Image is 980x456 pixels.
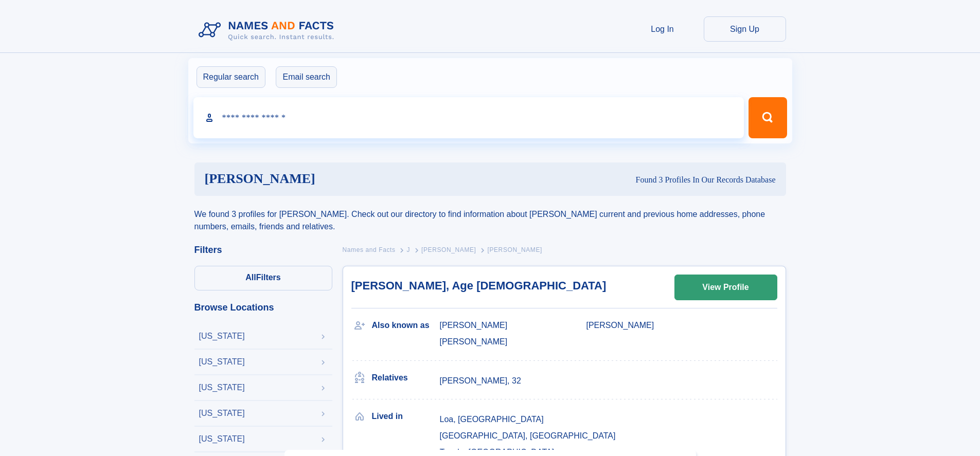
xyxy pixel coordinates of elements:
a: [PERSON_NAME] [421,243,476,256]
label: Email search [276,66,336,88]
h3: Relatives [372,369,440,387]
div: [US_STATE] [199,435,245,443]
img: Logo Names and Facts [194,16,343,44]
a: View Profile [675,275,777,300]
div: [US_STATE] [199,409,245,417]
input: search input [193,97,744,138]
a: Log In [621,16,704,42]
a: Names and Facts [343,243,396,256]
h3: Also known as [372,317,440,334]
label: Regular search [197,66,266,88]
div: Browse Locations [194,303,332,312]
label: Filters [194,266,332,290]
h1: [PERSON_NAME] [205,173,476,186]
div: We found 3 profiles for [PERSON_NAME]. Check out our directory to find information about [PERSON_... [194,196,786,233]
div: [US_STATE] [199,384,245,392]
span: Loa, [GEOGRAPHIC_DATA] [440,415,544,424]
a: [PERSON_NAME], Age [DEMOGRAPHIC_DATA] [351,279,607,292]
div: Found 3 Profiles In Our Records Database [475,174,775,186]
a: J [406,243,410,256]
span: All [245,273,256,282]
span: J [406,246,410,253]
span: [GEOGRAPHIC_DATA], [GEOGRAPHIC_DATA] [440,431,616,440]
button: Search Button [749,97,787,138]
span: [PERSON_NAME] [586,321,654,330]
div: View Profile [702,276,749,299]
span: [PERSON_NAME] [440,321,508,330]
div: [US_STATE] [199,358,245,366]
span: [PERSON_NAME] [487,246,542,253]
div: [US_STATE] [199,332,245,340]
span: [PERSON_NAME] [421,246,476,253]
div: Filters [194,245,332,254]
a: [PERSON_NAME], 32 [440,375,521,387]
span: [PERSON_NAME] [440,337,508,346]
a: Sign Up [704,16,786,42]
h3: Lived in [372,408,440,425]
